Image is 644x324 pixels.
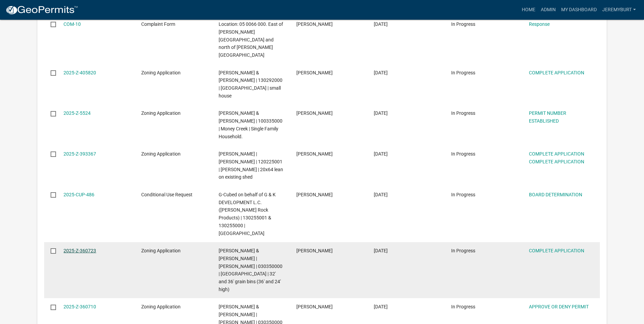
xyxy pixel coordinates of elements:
span: 01/07/2025 [374,248,388,253]
a: BOARD DETERMINATION [529,192,582,197]
span: 03/23/2025 [374,151,388,157]
a: 2025-Z-360723 [63,248,96,253]
span: In Progress [451,248,475,253]
span: 01/15/2025 [374,192,388,197]
a: PERMIT NUMBER ESTABLISHED [529,110,566,124]
span: Complaint Form [141,21,175,27]
span: Michelle Burt [296,70,333,75]
span: 04/15/2025 [374,70,388,75]
a: 2025-Z-5524 [63,110,91,116]
span: In Progress [451,304,475,309]
a: COMPLETE APPLICATION [529,159,584,164]
a: COMPLETE APPLICATION [529,70,584,75]
a: JeremyBurt [600,3,639,16]
span: GULBRANSON,JAMES & SUZANNA | 130292000 | Spring Grove | small house [219,70,282,98]
a: Home [519,3,538,16]
span: In Progress [451,151,475,157]
span: Andrew Flugge [296,151,333,157]
span: SCHUTTENHELM, LUKE & MIRANDA | 100335000 | Money Creek | Single Family Household. [219,110,282,139]
span: G-Cubed on behalf of G & K DEVELOPMENT L.C. (Bruening Rock Products) | 130255001 & 130255000 | Sp... [219,192,276,236]
span: Leah Welscher [296,248,333,253]
a: 2025-Z-393367 [63,151,96,157]
span: Paul Davison [296,21,333,27]
span: Zoning Application [141,110,181,116]
span: Chris Priebe [296,192,333,197]
a: 2025-Z-360710 [63,304,96,309]
span: In Progress [451,70,475,75]
span: In Progress [451,192,475,197]
span: In Progress [451,110,475,116]
span: Zoning Application [141,248,181,253]
a: 2025-CUP-486 [63,192,94,197]
span: 04/23/2025 [374,21,388,27]
a: Response [529,21,550,27]
span: FLUGGE,ANDREW L | NICOLE M FLUGGE | 120225001 | Sheldon | 20x64 lean on existing shed [219,151,283,180]
span: Luke Schuttenhelm [296,110,333,116]
a: COMPLETE APPLICATION [529,248,584,253]
span: Zoning Application [141,304,181,309]
a: Admin [538,3,558,16]
a: 2025-Z-405820 [63,70,96,75]
span: WELSCHER,ELAINE & THOMAS | THOMAS WELSCHER | 030350000 | Caledonia | 32' and 36' grain bins (36' ... [219,248,282,292]
a: COMPLETE APPLICATION [529,151,584,157]
span: 04/05/2025 [374,110,388,116]
span: Zoning Application [141,70,181,75]
span: Conditional Use Request [141,192,192,197]
span: 01/07/2025 [374,304,388,309]
span: In Progress [451,21,475,27]
a: My Dashboard [558,3,600,16]
a: APPROVE OR DENY PERMIT [529,304,589,309]
span: Zoning Application [141,151,181,157]
span: Leah Welscher [296,304,333,309]
a: COM-10 [63,21,81,27]
span: Location: 05 0066 000. East of Butterfield Valley Rd and north of Thompson Creek [219,21,283,58]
